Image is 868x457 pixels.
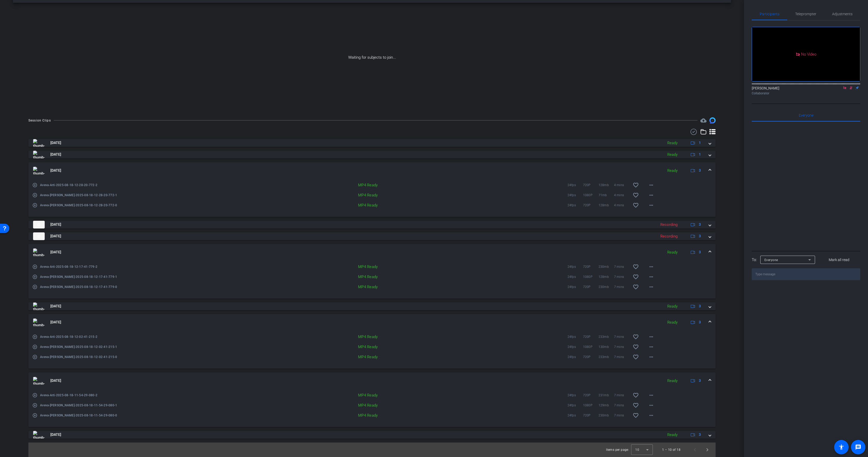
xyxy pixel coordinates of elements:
[568,403,583,408] span: 24fps
[658,233,680,239] div: Recording
[665,249,680,255] div: Ready
[614,344,630,349] span: 7 mins
[665,432,680,438] div: Ready
[568,393,583,398] span: 24fps
[28,261,716,299] div: thumb-nail[DATE]Ready3
[568,284,583,290] span: 24fps
[709,117,716,124] img: Session clips
[301,344,380,349] div: MP4 Ready
[583,264,599,269] span: 720P
[855,444,861,450] mat-icon: message
[301,393,380,398] div: MP4 Ready
[633,274,639,280] mat-icon: favorite_border
[795,12,816,16] span: Teleprompter
[614,284,630,290] span: 7 mins
[28,244,716,261] mat-expansion-panel-header: thumb-nail[DATE]Ready3
[699,432,701,437] span: 3
[32,182,37,188] mat-icon: play_circle_outline
[32,403,37,408] mat-icon: play_circle_outline
[28,139,716,147] mat-expansion-panel-header: thumb-nail[DATE]Ready1
[764,258,778,262] span: Everyone
[40,334,209,339] span: Aveva-Arti-2025-08-18-12-02-41-215-2
[648,192,654,198] mat-icon: more_horiz
[33,248,45,256] img: thumb-nail
[599,274,614,279] span: 128mb
[599,203,614,208] span: 128mb
[599,284,614,290] span: 230mb
[648,182,654,188] mat-icon: more_horiz
[614,193,630,198] span: 4 mins
[568,344,583,349] span: 24fps
[633,402,639,408] mat-icon: favorite_border
[699,168,701,173] span: 3
[40,274,209,279] span: Aveva-[PERSON_NAME]-2025-08-18-12-17-41-779-1
[32,334,37,339] mat-icon: play_circle_outline
[699,152,701,157] span: 1
[599,334,614,339] span: 233mb
[301,203,380,208] div: MP4 Ready
[633,412,639,418] mat-icon: favorite_border
[829,257,849,263] span: Mark all read
[662,447,680,452] div: 1 – 10 of 18
[301,284,380,290] div: MP4 Ready
[32,413,37,418] mat-icon: play_circle_outline
[599,354,614,360] span: 233mb
[32,393,37,398] mat-icon: play_circle_outline
[50,233,61,239] span: [DATE]
[568,203,583,208] span: 24fps
[583,344,599,349] span: 1080P
[633,202,639,208] mat-icon: favorite_border
[568,413,583,418] span: 24fps
[28,314,716,331] mat-expansion-panel-header: thumb-nail[DATE]Ready3
[583,284,599,290] span: 720P
[599,344,614,349] span: 130mb
[633,334,639,340] mat-icon: favorite_border
[648,284,654,290] mat-icon: more_horiz
[568,264,583,269] span: 24fps
[13,3,731,112] div: Waiting for subjects to join...
[32,264,37,269] mat-icon: play_circle_outline
[633,192,639,198] mat-icon: favorite_border
[33,151,45,158] img: thumb-nail
[599,403,614,408] span: 129mb
[32,344,37,349] mat-icon: play_circle_outline
[614,413,630,418] span: 7 mins
[633,354,639,360] mat-icon: favorite_border
[50,168,61,173] span: [DATE]
[50,222,61,227] span: [DATE]
[568,182,583,188] span: 24fps
[28,179,716,217] div: thumb-nail[DATE]Ready3
[599,182,614,188] span: 128mb
[801,52,816,56] span: No Video
[583,203,599,208] span: 720P
[699,303,701,309] span: 3
[33,377,45,385] img: thumb-nail
[599,393,614,398] span: 231mb
[614,393,630,398] span: 7 mins
[40,393,209,398] span: Aveva-Arti-2025-08-18-11-54-29-080-2
[583,354,599,360] span: 720P
[614,274,630,279] span: 7 mins
[50,152,61,157] span: [DATE]
[28,431,716,439] mat-expansion-panel-header: thumb-nail[DATE]Ready3
[301,403,380,408] div: MP4 Ready
[568,334,583,339] span: 24fps
[614,334,630,339] span: 7 mins
[50,378,61,383] span: [DATE]
[28,331,716,369] div: thumb-nail[DATE]Ready3
[648,344,654,350] mat-icon: more_horiz
[699,378,701,383] span: 3
[832,12,853,16] span: Adjustments
[665,303,680,309] div: Ready
[699,222,701,227] span: 3
[583,193,599,198] span: 1080P
[583,413,599,418] span: 720P
[568,274,583,279] span: 24fps
[40,284,209,290] span: Aveva-[PERSON_NAME]-2025-08-18-12-17-41-779-0
[33,318,45,326] img: thumb-nail
[614,354,630,360] span: 7 mins
[583,274,599,279] span: 1080P
[40,403,209,408] span: Aveva-[PERSON_NAME]-2025-08-18-11-54-29-080-1
[40,413,209,418] span: Aveva-[PERSON_NAME]-2025-08-18-11-54-29-080-0
[28,221,716,229] mat-expansion-panel-header: thumb-nail[DATE]Recording3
